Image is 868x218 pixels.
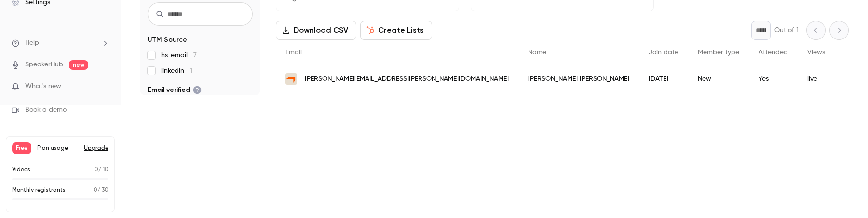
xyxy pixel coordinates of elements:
button: Create Lists [360,21,432,40]
span: UTM Source [148,35,187,45]
span: What's new [25,81,61,91]
span: Plan usage [37,144,78,152]
span: Name [528,49,546,56]
span: Free [12,142,31,154]
span: hs_email [161,51,197,60]
p: / 10 [95,166,108,174]
img: newsec.dk [285,73,297,85]
span: 1 [190,67,192,74]
div: New [688,65,749,92]
p: Videos [12,166,30,174]
span: Member type [698,49,739,56]
p: Out of 1 [774,26,799,35]
span: Join date [649,49,678,56]
li: help-dropdown-opener [12,38,109,48]
div: - [798,92,850,119]
span: Book a demo [25,105,67,115]
span: new [69,60,88,70]
span: Help [25,38,39,48]
p: Monthly registrants [12,186,66,194]
div: [DATE] [639,65,688,92]
span: Views [807,49,825,56]
button: Upgrade [84,144,108,152]
button: Download CSV [276,21,356,40]
iframe: Noticeable Trigger [97,82,109,91]
span: Attended [759,49,788,56]
div: Yes [749,65,798,92]
span: Email verified [148,85,202,95]
p: / 30 [94,186,108,194]
span: [PERSON_NAME][EMAIL_ADDRESS][PERSON_NAME][DOMAIN_NAME] [305,74,509,84]
span: Email [285,49,302,56]
div: [DATE] [639,92,688,119]
div: [PERSON_NAME] [PERSON_NAME] [518,65,639,92]
span: linkedin [161,66,192,76]
div: live [798,65,850,92]
div: No [749,92,798,119]
a: SpeakerHub [25,60,63,70]
div: [PERSON_NAME] Mulady [518,92,639,119]
span: 7 [193,52,197,59]
div: New [688,92,749,119]
span: 0 [94,187,97,193]
span: 0 [95,167,98,173]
